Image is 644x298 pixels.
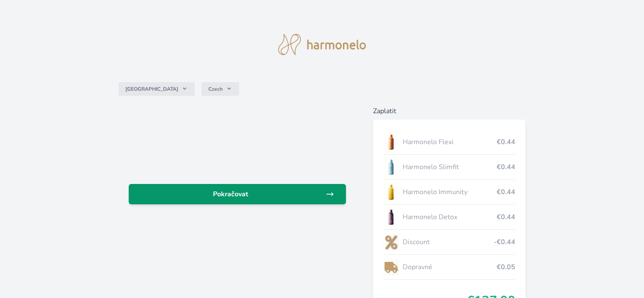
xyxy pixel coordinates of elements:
a: Pokračovat [129,184,345,204]
span: Pokračovat [135,189,325,199]
img: logo.svg [278,34,366,55]
button: [GEOGRAPHIC_DATA] [119,82,195,96]
img: delivery-lo.png [383,256,399,278]
span: Dopravné [402,262,496,272]
span: -€0.44 [494,237,515,247]
span: Harmonelo Detox [402,212,496,222]
span: €0.44 [497,212,515,222]
img: SLIMFIT_se_stinem_x-lo.jpg [383,156,399,178]
img: CLEAN_FLEXI_se_stinem_x-hi_(1)-lo.jpg [383,131,399,153]
img: discount-lo.png [383,231,399,253]
h6: Zaplatit [373,106,525,116]
span: Harmonelo Immunity [402,187,496,197]
span: €0.05 [497,262,515,272]
span: Harmonelo Flexi [402,137,496,147]
span: €0.44 [497,137,515,147]
img: DETOX_se_stinem_x-lo.jpg [383,206,399,228]
span: Harmonelo Slimfit [402,162,496,172]
button: Czech [202,82,239,96]
span: [GEOGRAPHIC_DATA] [125,86,178,92]
img: IMMUNITY_se_stinem_x-lo.jpg [383,181,399,203]
span: €0.44 [497,162,515,172]
span: Discount [402,237,493,247]
span: €0.44 [497,187,515,197]
span: Czech [208,86,223,92]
